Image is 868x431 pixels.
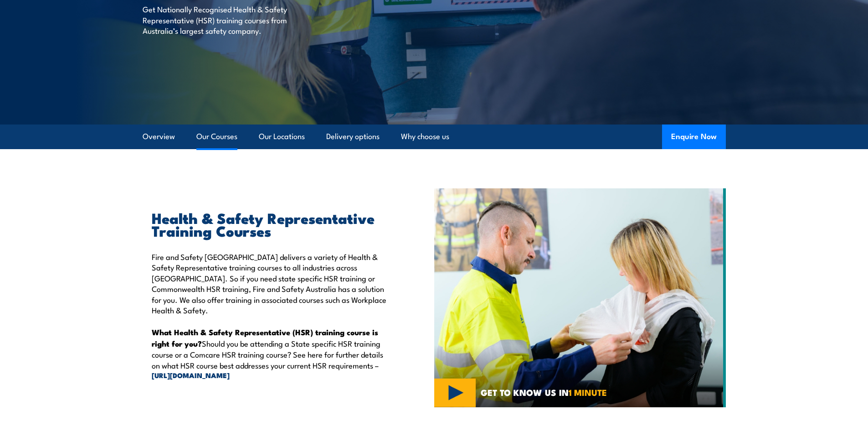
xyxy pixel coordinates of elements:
[152,326,378,349] strong: What Health & Safety Representative (HSR) training course is right for you?
[152,251,392,315] p: Fire and Safety [GEOGRAPHIC_DATA] delivers a variety of Health & Safety Representative training c...
[196,125,237,149] a: Our Courses
[143,125,175,149] a: Overview
[143,4,309,36] p: Get Nationally Recognised Health & Safety Representative (HSR) training courses from Australia’s ...
[434,188,726,407] img: Fire & Safety Australia deliver Health and Safety Representatives Training Courses – HSR Training
[569,385,607,399] strong: 1 MINUTE
[326,125,380,149] a: Delivery options
[152,327,392,380] p: Should you be attending a State specific HSR training course or a Comcare HSR training course? Se...
[259,125,305,149] a: Our Locations
[662,125,726,149] button: Enquire Now
[401,125,449,149] a: Why choose us
[152,211,392,237] h2: Health & Safety Representative Training Courses
[481,388,607,396] span: GET TO KNOW US IN
[152,370,392,380] a: [URL][DOMAIN_NAME]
